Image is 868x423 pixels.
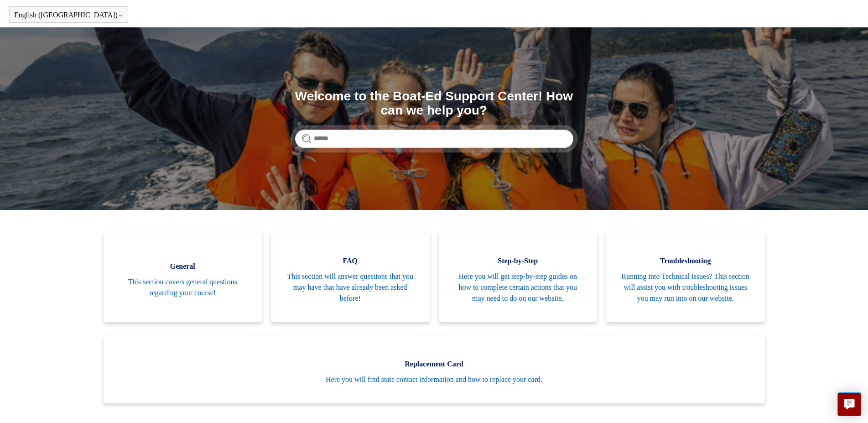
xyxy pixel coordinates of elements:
[14,11,123,19] button: English ([GEOGRAPHIC_DATA])
[452,256,584,266] span: Step-by-Step
[606,233,765,322] a: Troubleshooting Running into Technical issues? This section will assist you with troubleshooting ...
[620,256,751,266] span: Troubleshooting
[620,271,751,304] span: Running into Technical issues? This section will assist you with troubleshooting issues you may r...
[117,374,751,385] span: Here you will find state contact information and how to replace your card.
[104,336,765,403] a: Replacement Card Here you will find state contact information and how to replace your card.
[104,233,262,322] a: General This section covers general questions regarding your course!
[117,261,249,272] span: General
[117,277,249,298] span: This section covers general questions regarding your course!
[285,256,416,266] span: FAQ
[285,271,416,304] span: This section will answer questions that you may have that have already been asked before!
[439,233,598,322] a: Step-by-Step Here you will get step-by-step guides on how to complete certain actions that you ma...
[452,271,584,304] span: Here you will get step-by-step guides on how to complete certain actions that you may need to do ...
[117,359,751,370] span: Replacement Card
[837,392,861,416] button: Live chat
[295,89,573,118] h1: Welcome to the Boat-Ed Support Center! How can we help you?
[295,130,573,148] input: Search
[271,233,430,322] a: FAQ This section will answer questions that you may have that have already been asked before!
